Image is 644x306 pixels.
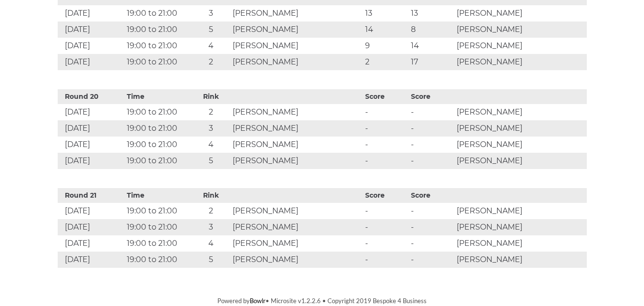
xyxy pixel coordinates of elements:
[192,235,230,252] td: 4
[58,153,125,169] td: [DATE]
[58,137,125,153] td: [DATE]
[363,104,409,120] td: -
[454,120,587,137] td: [PERSON_NAME]
[192,104,230,120] td: 2
[454,203,587,219] td: [PERSON_NAME]
[192,252,230,268] td: 5
[230,21,363,38] td: [PERSON_NAME]
[124,89,192,104] th: Time
[124,188,192,203] th: Time
[124,54,192,70] td: 19:00 to 21:00
[409,89,454,104] th: Score
[124,120,192,137] td: 19:00 to 21:00
[363,54,409,70] td: 2
[192,54,230,70] td: 2
[230,38,363,54] td: [PERSON_NAME]
[58,203,125,219] td: [DATE]
[124,137,192,153] td: 19:00 to 21:00
[192,188,230,203] th: Rink
[124,203,192,219] td: 19:00 to 21:00
[124,21,192,38] td: 19:00 to 21:00
[409,120,454,137] td: -
[192,153,230,169] td: 5
[363,153,409,169] td: -
[250,297,266,305] a: Bowlr
[124,252,192,268] td: 19:00 to 21:00
[363,219,409,235] td: -
[409,54,454,70] td: 17
[363,89,409,104] th: Score
[58,54,125,70] td: [DATE]
[454,5,587,21] td: [PERSON_NAME]
[192,203,230,219] td: 2
[454,104,587,120] td: [PERSON_NAME]
[192,219,230,235] td: 3
[230,252,363,268] td: [PERSON_NAME]
[124,104,192,120] td: 19:00 to 21:00
[363,120,409,137] td: -
[192,120,230,137] td: 3
[363,21,409,38] td: 14
[454,54,587,70] td: [PERSON_NAME]
[192,38,230,54] td: 4
[409,219,454,235] td: -
[230,54,363,70] td: [PERSON_NAME]
[58,89,125,104] th: Round 20
[363,38,409,54] td: 9
[230,219,363,235] td: [PERSON_NAME]
[192,5,230,21] td: 3
[230,5,363,21] td: [PERSON_NAME]
[230,153,363,169] td: [PERSON_NAME]
[409,38,454,54] td: 14
[192,89,230,104] th: Rink
[363,252,409,268] td: -
[409,188,454,203] th: Score
[230,120,363,137] td: [PERSON_NAME]
[124,5,192,21] td: 19:00 to 21:00
[124,219,192,235] td: 19:00 to 21:00
[58,188,125,203] th: Round 21
[409,5,454,21] td: 13
[58,104,125,120] td: [DATE]
[217,297,427,305] span: Powered by • Microsite v1.2.2.6 • Copyright 2019 Bespoke 4 Business
[454,137,587,153] td: [PERSON_NAME]
[230,203,363,219] td: [PERSON_NAME]
[58,219,125,235] td: [DATE]
[58,38,125,54] td: [DATE]
[409,153,454,169] td: -
[230,104,363,120] td: [PERSON_NAME]
[58,5,125,21] td: [DATE]
[124,153,192,169] td: 19:00 to 21:00
[409,137,454,153] td: -
[124,235,192,252] td: 19:00 to 21:00
[192,21,230,38] td: 5
[363,235,409,252] td: -
[409,252,454,268] td: -
[363,188,409,203] th: Score
[454,235,587,252] td: [PERSON_NAME]
[58,235,125,252] td: [DATE]
[58,120,125,137] td: [DATE]
[454,21,587,38] td: [PERSON_NAME]
[409,21,454,38] td: 8
[230,235,363,252] td: [PERSON_NAME]
[454,38,587,54] td: [PERSON_NAME]
[454,252,587,268] td: [PERSON_NAME]
[454,153,587,169] td: [PERSON_NAME]
[124,38,192,54] td: 19:00 to 21:00
[58,252,125,268] td: [DATE]
[192,137,230,153] td: 4
[363,203,409,219] td: -
[454,219,587,235] td: [PERSON_NAME]
[409,203,454,219] td: -
[230,137,363,153] td: [PERSON_NAME]
[363,5,409,21] td: 13
[409,235,454,252] td: -
[58,21,125,38] td: [DATE]
[363,137,409,153] td: -
[409,104,454,120] td: -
